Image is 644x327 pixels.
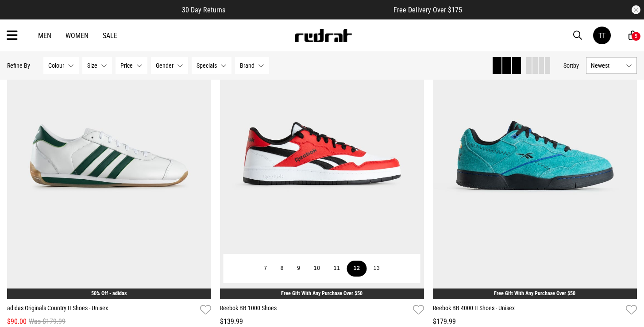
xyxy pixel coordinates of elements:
[635,33,637,39] div: 5
[235,57,269,74] button: Brand
[220,13,424,299] img: Reebok Bb 1000 Shoes in White
[116,57,147,74] button: Price
[182,6,225,14] span: 30 Day Returns
[192,57,231,74] button: Specials
[433,13,637,299] img: Reebok Bb 4000 Ii Shoes - Unisex in Green
[7,4,34,30] button: Open LiveChat chat widget
[82,57,112,74] button: Size
[281,290,362,296] a: Free Gift With Any Purchase Over $50
[220,316,424,327] div: $139.99
[367,261,387,277] button: 13
[66,31,89,40] a: Women
[156,62,174,69] span: Gender
[7,304,197,316] a: adidas Originals Country II Shoes - Unisex
[629,31,637,40] a: 5
[563,60,579,71] button: Sortby
[290,261,307,277] button: 9
[586,57,637,74] button: Newest
[43,57,79,74] button: Colour
[243,5,376,14] iframe: Customer reviews powered by Trustpilot
[103,31,117,40] a: Sale
[91,290,127,296] a: 50% Off - adidas
[240,62,255,69] span: Brand
[307,261,327,277] button: 10
[48,62,64,69] span: Colour
[327,261,347,277] button: 11
[591,62,622,69] span: Newest
[38,31,51,40] a: Men
[274,261,290,277] button: 8
[120,62,133,69] span: Price
[151,57,188,74] button: Gender
[197,62,217,69] span: Specials
[7,316,27,327] span: $90.00
[220,304,409,316] a: Reebok BB 1000 Shoes
[294,29,352,42] img: Redrat logo
[87,62,97,69] span: Size
[29,316,66,327] span: Was $179.99
[494,290,575,296] a: Free Gift With Any Purchase Over $50
[7,13,211,299] img: Adidas Originals Country Ii Shoes - Unisex in White
[257,261,274,277] button: 7
[393,6,462,14] span: Free Delivery Over $175
[347,261,367,277] button: 12
[433,304,622,316] a: Reebok BB 4000 II Shoes - Unisex
[7,62,30,69] p: Refine By
[433,316,637,327] div: $179.99
[573,62,579,69] span: by
[598,31,605,40] div: TT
